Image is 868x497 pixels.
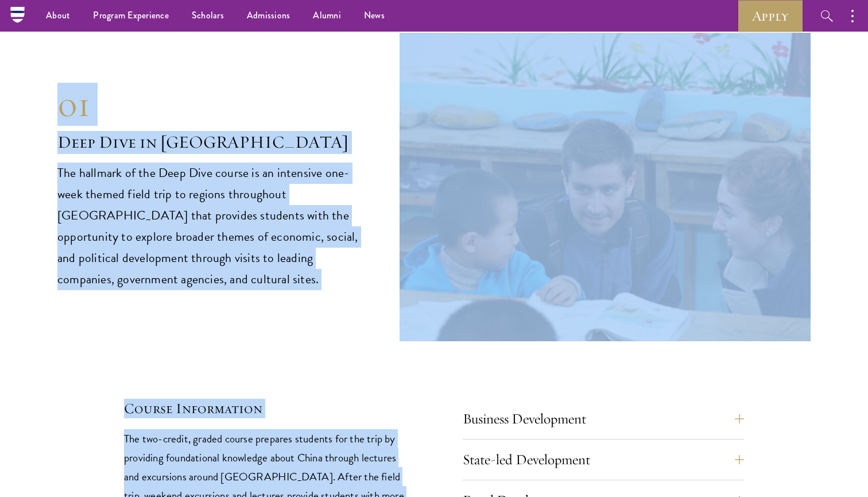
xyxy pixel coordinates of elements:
[463,405,744,433] button: Business Development
[57,84,365,125] div: 01
[463,446,744,473] button: State-led Development
[124,399,405,418] h5: Course Information
[57,131,365,154] h2: Deep Dive in [GEOGRAPHIC_DATA]
[57,163,365,290] p: The hallmark of the Deep Dive course is an intensive one-week themed field trip to regions throug...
